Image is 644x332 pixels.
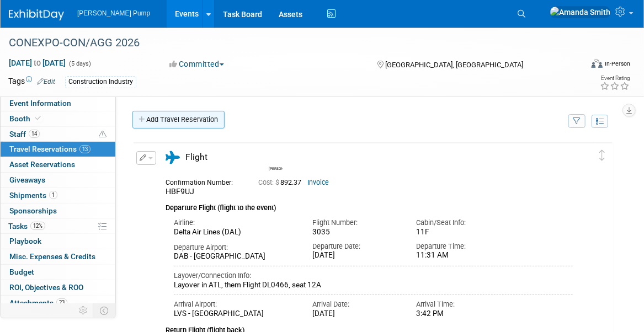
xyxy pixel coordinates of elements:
[1,249,115,264] a: Misc. Expenses & Credits
[166,197,573,213] div: Departure Flight (flight to the event)
[416,309,503,319] div: 3:42 PM
[307,179,329,186] a: Invoice
[8,76,55,88] td: Tags
[35,115,41,121] i: Booth reservation complete
[174,271,573,281] div: Layover/Connection Info:
[9,206,57,215] span: Sponsorships
[9,298,67,307] span: Attachments
[30,222,45,230] span: 12%
[9,283,83,292] span: ROI, Objectives & ROO
[174,252,296,261] div: DAB - [GEOGRAPHIC_DATA]
[1,204,115,218] a: Sponsorships
[9,9,64,20] img: ExhibitDay
[1,157,115,172] a: Asset Reservations
[269,149,284,165] img: Amanda Smith
[132,111,225,128] a: Add Travel Reservation
[269,165,283,171] div: Amanda Smith
[416,251,503,260] div: 11:31 AM
[604,60,630,68] div: In-Person
[79,145,91,153] span: 13
[37,78,55,85] a: Edit
[29,130,40,138] span: 14
[1,234,115,249] a: Playbook
[1,280,115,295] a: ROI, Objectives & ROO
[258,179,280,186] span: Cost: $
[9,114,43,123] span: Booth
[99,130,107,140] span: Potential Scheduling Conflict -- at least one attendee is tagged in another overlapping event.
[93,303,116,318] td: Toggle Event Tabs
[1,265,115,280] a: Budget
[385,61,523,69] span: [GEOGRAPHIC_DATA], [GEOGRAPHIC_DATA]
[312,309,400,319] div: [DATE]
[174,243,296,253] div: Departure Airport:
[312,251,400,260] div: [DATE]
[599,150,605,161] i: Click and drag to move item
[166,175,242,187] div: Confirmation Number:
[174,309,296,319] div: LVS - [GEOGRAPHIC_DATA]
[1,188,115,203] a: Shipments1
[8,222,45,231] span: Tasks
[312,228,400,237] div: 3035
[573,118,581,125] i: Filter by Traveler
[166,151,180,164] i: Flight
[9,99,71,108] span: Event Information
[166,187,194,196] span: HBF9UJ
[49,191,57,199] span: 1
[1,296,115,310] a: Attachments23
[9,130,40,138] span: Staff
[9,237,41,245] span: Playbook
[9,160,75,169] span: Asset Reservations
[8,58,66,68] span: [DATE] [DATE]
[174,299,296,309] div: Arrival Airport:
[258,179,306,186] span: 892.37
[312,242,400,251] div: Departure Date:
[416,218,503,228] div: Cabin/Seat Info:
[1,219,115,234] a: Tasks12%
[9,267,34,276] span: Budget
[68,60,91,67] span: (5 days)
[592,59,603,68] img: Format-Inperson.png
[416,299,503,309] div: Arrival Time:
[312,218,400,228] div: Flight Number:
[9,191,57,200] span: Shipments
[77,9,150,17] span: [PERSON_NAME] Pump
[1,142,115,157] a: Travel Reservations13
[32,58,42,67] span: to
[65,76,136,88] div: Construction Industry
[174,228,296,237] div: Delta Air Lines (DAL)
[266,149,285,171] div: Amanda Smith
[1,173,115,188] a: Giveaways
[600,76,630,81] div: Event Rating
[534,57,630,74] div: Event Format
[174,281,573,290] div: Layover in ATL, them Flight DL0466, seat 12A
[166,58,228,69] button: Committed
[174,218,296,228] div: Airline:
[185,152,207,162] span: Flight
[550,6,611,18] img: Amanda Smith
[416,228,503,237] div: 11F
[5,33,570,53] div: CONEXPO-CON/AGG 2026
[1,111,115,126] a: Booth
[312,299,400,309] div: Arrival Date:
[9,175,45,184] span: Giveaways
[1,127,115,142] a: Staff14
[9,144,91,153] span: Travel Reservations
[416,242,503,251] div: Departure Time:
[1,96,115,111] a: Event Information
[9,252,95,261] span: Misc. Expenses & Credits
[56,298,67,307] span: 23
[74,303,93,318] td: Personalize Event Tab Strip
